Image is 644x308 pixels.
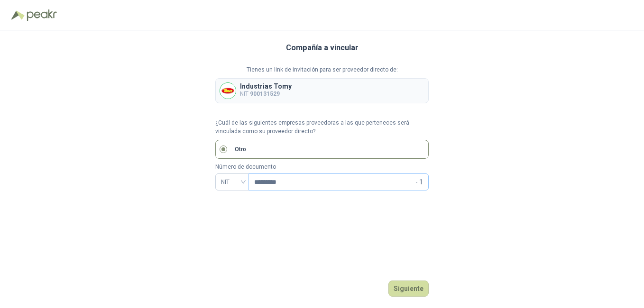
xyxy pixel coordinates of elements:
img: Company Logo [220,83,236,99]
span: - 1 [415,174,423,190]
span: NIT [221,175,243,189]
p: ¿Cuál de las siguientes empresas proveedoras a las que perteneces será vinculada como su proveedo... [215,118,429,136]
p: Número de documento [215,163,429,172]
h3: Compañía a vincular [286,42,359,54]
button: Siguiente [388,281,429,297]
img: Logo [11,10,25,20]
p: Industrias Tomy [240,83,292,90]
b: 900131529 [250,91,280,97]
p: NIT [240,90,292,99]
img: Peakr [27,9,57,21]
p: Tienes un link de invitación para ser proveedor directo de: [215,65,429,74]
p: Otro [235,145,246,154]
